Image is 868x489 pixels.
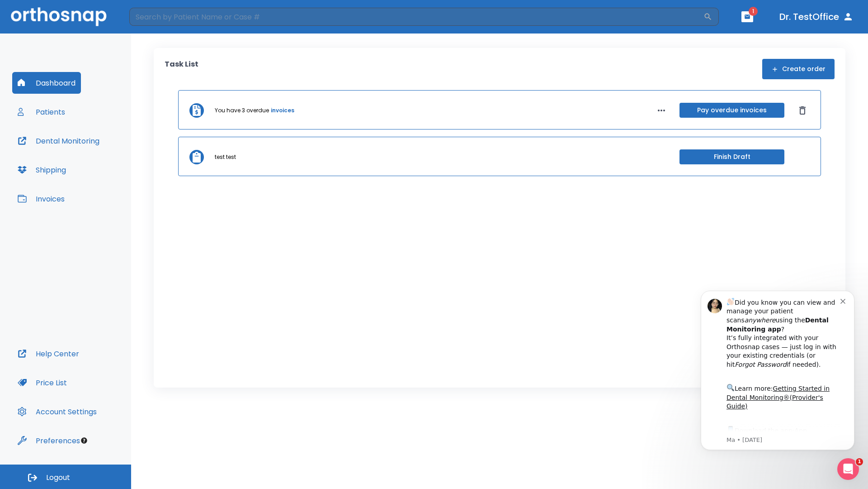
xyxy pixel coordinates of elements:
[12,72,81,94] button: Dashboard
[776,9,857,25] button: Dr. TestOffice
[12,159,71,181] button: Shipping
[795,103,810,118] button: Dismiss
[856,458,863,465] span: 1
[12,101,71,123] button: Patients
[12,343,85,364] button: Help Center
[687,279,868,484] iframe: Intercom notifications message
[749,7,758,16] span: 1
[12,430,85,451] button: Preferences
[762,59,835,79] button: Create order
[12,401,102,422] button: Account Settings
[11,7,107,26] img: Orthosnap
[215,106,269,115] p: You have 3 overdue
[129,8,703,26] input: Search by Patient Name or Case #
[215,153,236,161] p: test test
[271,106,294,115] a: invoices
[837,458,859,480] iframe: Intercom live chat
[679,149,784,164] button: Finish Draft
[80,436,88,445] div: Tooltip anchor
[46,473,70,483] span: Logout
[679,103,784,118] button: Pay overdue invoices
[12,130,105,152] button: Dental Monitoring
[12,188,70,210] button: Invoices
[165,59,198,79] p: Task List
[12,372,72,393] button: Price List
